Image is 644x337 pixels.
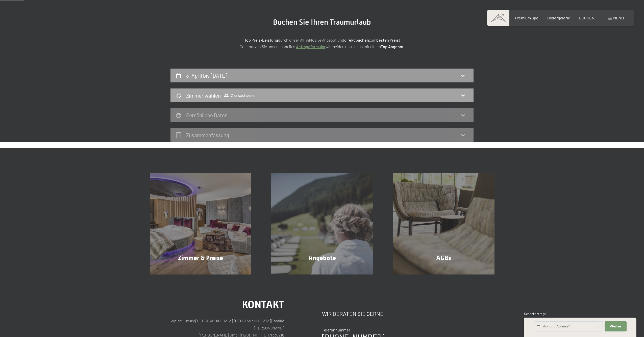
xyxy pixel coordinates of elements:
span: AGBs [436,254,451,262]
span: Telefonnummer [322,327,350,332]
strong: direkt buchen [344,38,369,42]
span: Menü [613,15,624,20]
strong: besten Preis [376,38,399,42]
strong: Top Preis-Leistung [244,38,278,42]
strong: Top Angebot. [381,44,405,49]
h2: Zimmer wählen [186,92,221,99]
a: Premium Spa [515,15,538,20]
span: Buchen Sie Ihren Traumurlaub [273,18,371,26]
span: Schnellanfrage [524,312,546,316]
a: BUCHEN [579,15,595,20]
p: durch unser All-inklusive Angebot und zum ! Oder nutzen Sie unser schnelles wir melden uns gleich... [196,37,448,50]
a: Buchung AGBs [383,173,505,274]
a: Anfrageformular [296,44,326,49]
span: Wir beraten Sie gerne [322,310,383,317]
span: Kontakt [242,299,284,311]
span: Zimmer & Preise [178,254,223,262]
span: | [271,318,271,323]
h2: Persönliche Daten [186,112,228,118]
span: Weiter [610,324,622,329]
span: Angebote [308,254,336,262]
a: Buchung Zimmer & Preise [140,173,261,274]
h2: Zusammen­fassung [186,132,229,138]
a: Bildergalerie [547,15,570,20]
button: Weiter [605,321,626,332]
a: Buchung Angebote [261,173,383,274]
span: 2 Erwachsene [224,93,254,98]
h2: 3. April bis [DATE] [186,72,227,79]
